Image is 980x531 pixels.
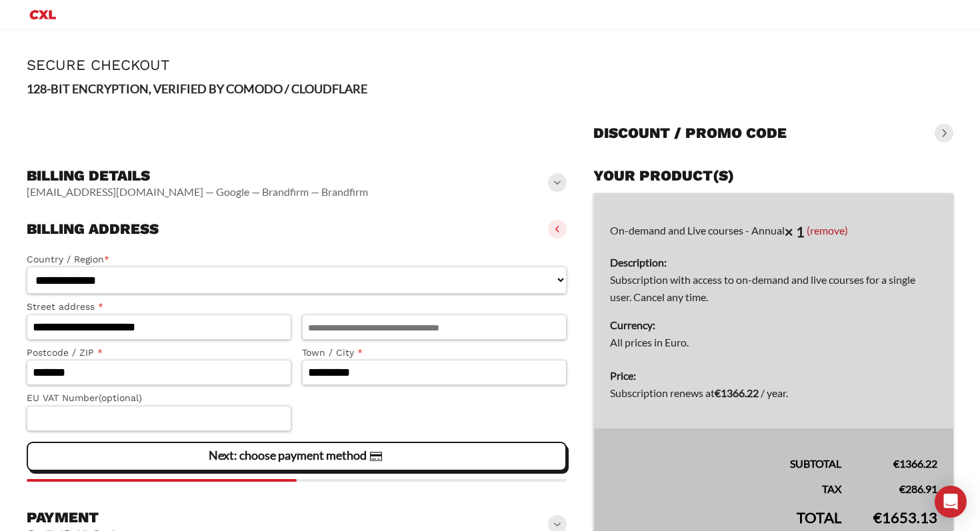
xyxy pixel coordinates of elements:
div: Open Intercom Messenger [935,486,967,518]
label: Postcode / ZIP [27,345,291,360]
label: Street address [27,299,291,314]
label: EU VAT Number [27,390,291,406]
label: Town / City [302,345,567,360]
vaadin-horizontal-layout: [EMAIL_ADDRESS][DOMAIN_NAME] — Google — Brandfirm — Brandfirm [27,185,368,199]
h3: Payment [27,508,115,527]
strong: 128-BIT ENCRYPTION, VERIFIED BY COMODO / CLOUDFLARE [27,81,367,96]
h3: Billing details [27,167,368,185]
h3: Discount / promo code [593,124,787,143]
h3: Billing address [27,220,159,239]
label: Country / Region [27,252,567,267]
span: (optional) [99,392,142,403]
vaadin-button: Next: choose payment method [27,442,567,471]
h1: Secure Checkout [27,57,953,73]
